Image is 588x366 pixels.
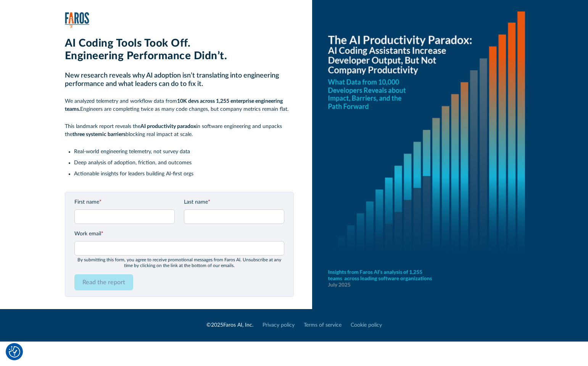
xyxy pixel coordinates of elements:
[74,198,175,206] label: First name
[140,124,196,129] strong: AI productivity paradox
[211,322,223,328] span: 2025
[74,148,294,156] li: Real-world engineering telemetry, not survey data
[304,321,342,329] a: Terms of service
[72,132,126,137] strong: three systemic barriers
[9,346,20,358] button: Cookie Settings
[74,230,284,238] label: Work email
[184,198,284,206] label: Last name
[65,50,294,63] h1: Engineering Performance Didn’t.
[9,346,20,358] img: Revisit consent button
[74,274,133,290] input: Read the report
[65,99,283,112] strong: 10K devs across 1,255 enterprise engineering teams.
[74,198,284,290] form: Email Form
[74,159,294,167] li: Deep analysis of adoption, friction, and outcomes
[206,321,253,329] div: © Faros AI, Inc.
[65,72,294,88] h2: New research reveals why AI adoption isn’t translating into engineering performance and what lead...
[351,321,382,329] a: Cookie policy
[65,123,294,139] p: This landmark report reveals the in software engineering and unpacks the blocking real impact at ...
[74,257,284,268] div: By submitting this form, you agree to receive promotional messages from Faros Al. Unsubscribe at ...
[65,37,294,50] h1: AI Coding Tools Took Off.
[74,170,294,178] li: Actionable insights for leaders building AI-first orgs
[263,321,295,329] a: Privacy policy
[65,97,294,113] p: We analyzed telemetry and workflow data from Engineers are completing twice as many code changes,...
[65,12,89,28] img: Faros Logo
